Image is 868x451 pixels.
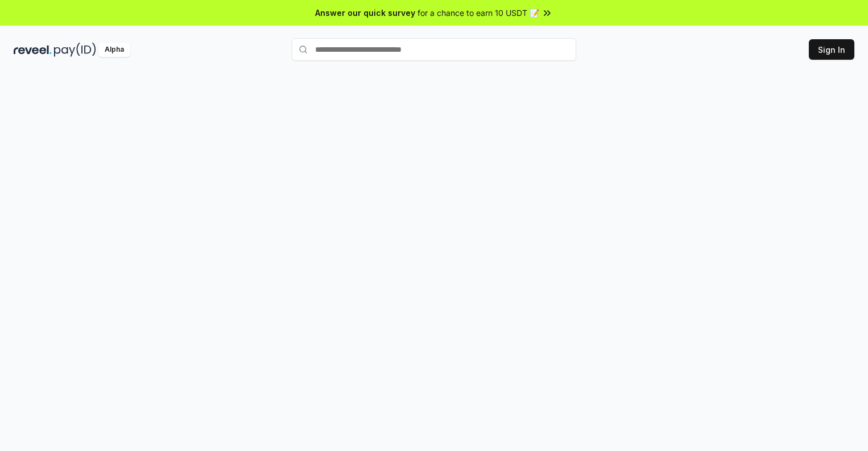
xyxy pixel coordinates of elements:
[14,43,52,57] img: reveel_dark
[98,43,130,57] div: Alpha
[809,39,854,60] button: Sign In
[315,7,415,19] span: Answer our quick survey
[418,7,539,19] span: for a chance to earn 10 USDT 📝
[54,43,96,57] img: pay_id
